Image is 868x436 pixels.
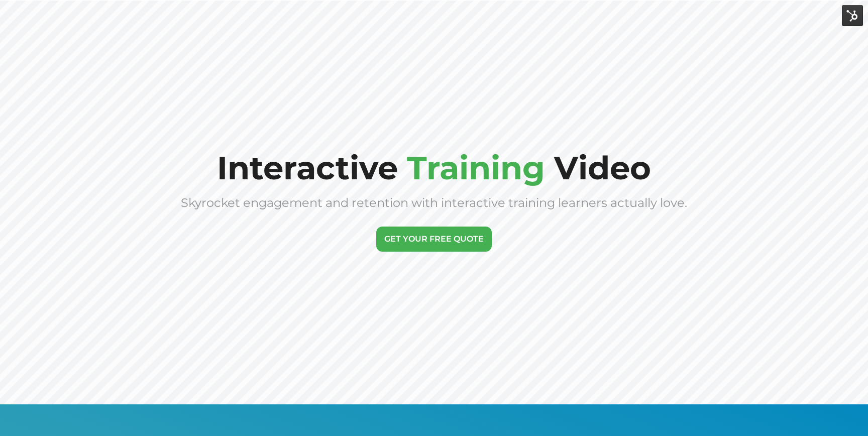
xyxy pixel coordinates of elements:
[376,227,492,252] a: GET YOUR FREE QUOTE
[217,148,398,187] span: Interactive
[181,195,687,210] span: Skyrocket engagement and retention with interactive training learners actually love.
[407,148,545,187] span: Training
[842,5,863,26] img: HubSpot Tools Menu Toggle
[554,148,651,187] span: Video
